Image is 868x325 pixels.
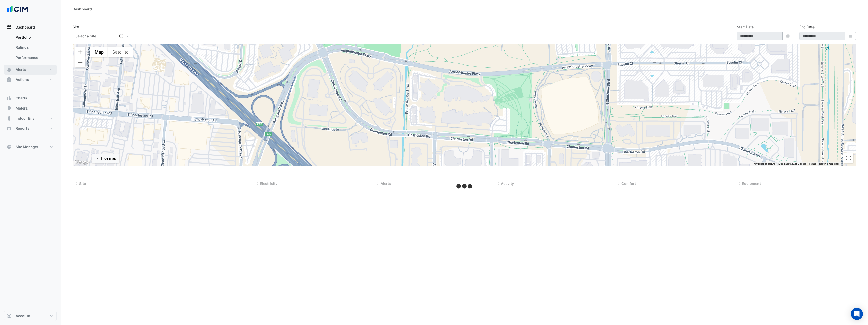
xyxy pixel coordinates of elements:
div: Open Intercom Messenger [851,308,863,320]
span: Dashboard [16,25,35,30]
a: Performance [12,52,57,63]
button: Meters [4,103,57,113]
span: Alerts [16,67,26,72]
app-icon: Reports [7,126,12,131]
span: Meters [16,106,28,111]
button: Account [4,311,57,321]
span: Actions [16,77,29,82]
button: Zoom in [75,47,85,57]
button: Show street map [90,47,108,57]
label: End Date [799,24,815,30]
app-icon: Indoor Env [7,116,12,121]
span: Comfort [621,181,636,186]
a: Ratings [12,42,57,52]
img: Google [74,159,91,166]
app-icon: Actions [7,77,12,82]
span: Site [79,181,86,186]
button: Alerts [4,65,57,75]
button: Hide map [92,154,119,163]
button: Toggle fullscreen view [843,153,853,163]
a: Portfolio [12,32,57,42]
div: Dashboard [4,32,57,65]
span: Charts [16,96,27,101]
button: Dashboard [4,22,57,32]
button: Reports [4,123,57,133]
img: Company Logo [6,4,29,14]
app-icon: Site Manager [7,144,12,149]
app-icon: Charts [7,96,12,101]
span: Map data ©2025 Google [778,162,806,165]
app-icon: Dashboard [7,25,12,30]
div: Dashboard [73,6,92,12]
button: Site Manager [4,142,57,152]
app-icon: Meters [7,106,12,111]
a: Report a map error [819,162,839,165]
label: Start Date [737,24,754,30]
button: Actions [4,75,57,85]
button: Keyboard shortcuts [754,162,775,166]
span: Site Manager [16,144,38,149]
span: Electricity [260,181,277,186]
span: Alerts [381,181,391,186]
button: Charts [4,93,57,103]
span: Indoor Env [16,116,35,121]
label: Site [73,24,79,30]
span: Activity [501,181,514,186]
span: Equipment [742,181,761,186]
button: Show satellite imagery [108,47,133,57]
div: Hide map [101,156,116,161]
a: Terms (opens in new tab) [809,162,816,165]
span: Reports [16,126,29,131]
button: Indoor Env [4,113,57,123]
a: Open this area in Google Maps (opens a new window) [74,159,91,166]
button: Zoom out [75,57,85,67]
span: Account [16,313,30,318]
app-icon: Alerts [7,67,12,72]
